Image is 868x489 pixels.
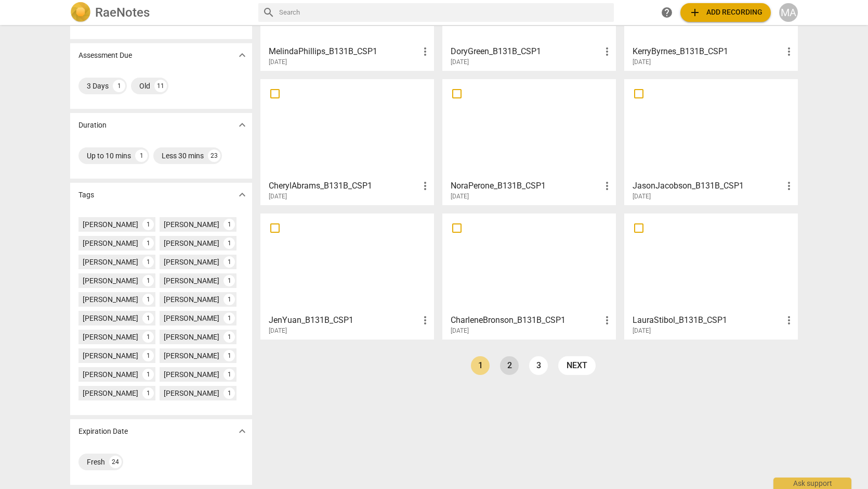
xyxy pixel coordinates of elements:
button: MA [779,3,798,22]
div: 1 [142,275,154,286]
div: 1 [223,350,235,361]
button: Show more [234,187,250,203]
div: 1 [142,219,154,230]
div: [PERSON_NAME] [83,313,138,323]
button: Show more [234,423,250,439]
h3: MelindaPhillips_B131B_CSP1 [269,45,419,58]
h3: CharleneBronson_B131B_CSP1 [451,314,601,327]
span: more_vert [601,314,613,327]
span: more_vert [783,45,795,58]
div: Fresh [87,457,105,467]
span: expand_more [236,49,248,61]
h3: JenYuan_B131B_CSP1 [269,314,419,327]
h3: JasonJacobson_B131B_CSP1 [633,180,783,192]
div: 1 [142,331,154,343]
button: Upload [680,3,771,22]
a: JasonJacobson_B131B_CSP1[DATE] [628,83,794,200]
div: Up to 10 mins [87,151,131,161]
div: [PERSON_NAME] [164,313,219,323]
a: next [558,356,596,375]
button: Show more [234,117,250,133]
span: more_vert [601,45,613,58]
div: 1 [223,387,235,399]
span: [DATE] [269,327,287,335]
span: [DATE] [633,327,651,335]
h3: DoryGreen_B131B_CSP1 [451,45,601,58]
div: 1 [142,237,154,249]
span: [DATE] [451,327,469,335]
span: add [689,6,701,19]
p: Expiration Date [78,426,128,437]
div: [PERSON_NAME] [83,369,138,380]
span: more_vert [419,45,431,58]
div: [PERSON_NAME] [83,332,138,342]
div: [PERSON_NAME] [83,388,138,398]
button: Show more [234,47,250,63]
div: [PERSON_NAME] [164,350,219,361]
div: Less 30 mins [162,151,204,161]
div: [PERSON_NAME] [164,275,219,286]
img: Logo [70,2,91,23]
h2: RaeNotes [95,5,150,20]
h3: NoraPerone_B131B_CSP1 [451,180,601,192]
div: 1 [223,237,235,249]
a: JenYuan_B131B_CSP1[DATE] [264,217,430,335]
div: 1 [223,369,235,380]
div: [PERSON_NAME] [83,257,138,267]
p: Tags [78,190,94,200]
div: 1 [223,256,235,268]
div: [PERSON_NAME] [164,294,219,305]
div: [PERSON_NAME] [164,332,219,342]
span: help [661,6,673,19]
div: 1 [223,219,235,230]
div: 3 Days [87,81,109,91]
div: 1 [142,312,154,324]
span: more_vert [419,314,431,327]
div: 1 [223,294,235,305]
input: Search [279,4,610,21]
span: Add recording [689,6,762,19]
div: 11 [154,80,167,92]
div: 1 [223,275,235,286]
span: more_vert [783,180,795,192]
span: [DATE] [269,192,287,201]
span: [DATE] [451,58,469,67]
div: 1 [142,350,154,361]
a: CharleneBronson_B131B_CSP1[DATE] [446,217,612,335]
span: expand_more [236,425,248,437]
span: more_vert [601,180,613,192]
span: [DATE] [269,58,287,67]
div: [PERSON_NAME] [164,369,219,380]
div: [PERSON_NAME] [164,257,219,267]
div: 1 [142,294,154,305]
a: Page 2 [500,356,519,375]
div: 1 [135,149,148,162]
div: 1 [142,369,154,380]
a: Page 3 [529,356,548,375]
a: Page 1 is your current page [471,356,490,375]
div: [PERSON_NAME] [83,294,138,305]
div: 1 [142,387,154,399]
div: 23 [208,149,220,162]
div: Ask support [773,478,851,489]
div: [PERSON_NAME] [83,350,138,361]
span: [DATE] [633,192,651,201]
div: Old [139,81,150,91]
span: expand_more [236,189,248,201]
div: [PERSON_NAME] [164,219,219,230]
div: [PERSON_NAME] [83,275,138,286]
a: LogoRaeNotes [70,2,250,23]
a: NoraPerone_B131B_CSP1[DATE] [446,83,612,200]
div: 1 [142,256,154,268]
span: more_vert [783,314,795,327]
p: Assessment Due [78,50,132,61]
div: 24 [109,456,122,468]
div: [PERSON_NAME] [164,388,219,398]
h3: LauraStibol_B131B_CSP1 [633,314,783,327]
a: CherylAbrams_B131B_CSP1[DATE] [264,83,430,200]
span: [DATE] [451,192,469,201]
a: LauraStibol_B131B_CSP1[DATE] [628,217,794,335]
div: [PERSON_NAME] [164,238,219,248]
div: [PERSON_NAME] [83,219,138,230]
